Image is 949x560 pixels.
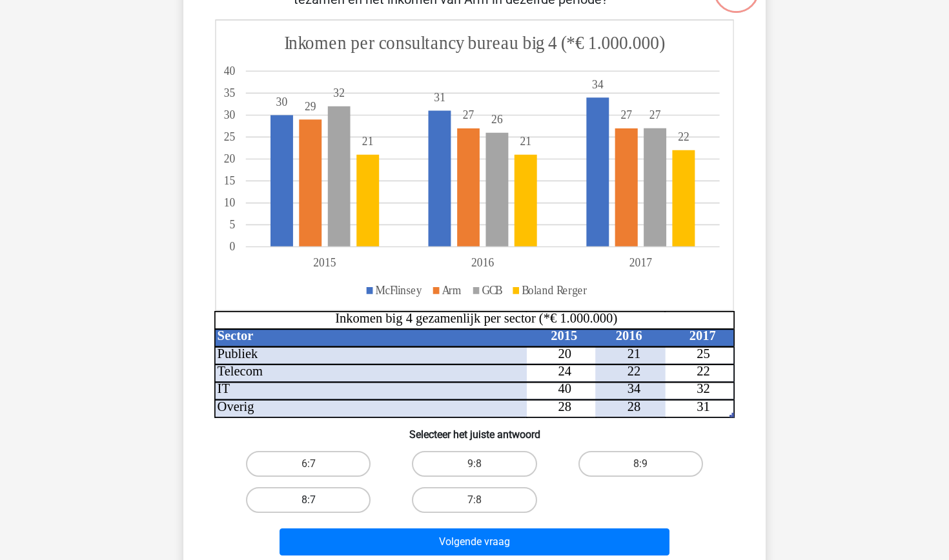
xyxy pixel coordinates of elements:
tspan: 31 [697,399,710,414]
tspan: 20 [224,152,236,166]
label: 9:8 [412,451,536,477]
tspan: 34 [592,77,604,91]
button: Volgende vraag [280,528,670,555]
tspan: Inkomen big 4 gezamenlijk per sector (*€ 1.000.000) [335,311,617,326]
label: 7:8 [412,487,536,513]
tspan: 22 [678,130,689,144]
tspan: 40 [224,64,236,77]
tspan: 28 [558,399,572,414]
tspan: 35 [224,86,236,100]
tspan: 30 [224,108,236,122]
tspan: Inkomen per consultancy bureau big 4 (*€ 1.000.000) [284,32,665,54]
tspan: 24 [558,364,572,378]
tspan: 2121 [362,135,531,148]
tspan: IT [218,382,230,396]
tspan: 25 [697,346,710,361]
tspan: Sector [218,328,254,343]
tspan: 15 [224,174,236,188]
tspan: 201520162017 [313,256,652,270]
tspan: 2016 [616,328,642,343]
tspan: 29 [305,99,316,113]
label: 8:7 [246,487,371,513]
tspan: 32 [697,382,710,396]
tspan: 40 [558,382,572,396]
label: 8:9 [578,451,703,477]
tspan: 22 [697,364,710,378]
tspan: 2727 [463,108,632,122]
tspan: GCB [482,283,503,297]
tspan: 2015 [551,328,577,343]
label: 6:7 [246,451,371,477]
tspan: Boland Rerger [522,283,587,297]
tspan: 5 [230,218,236,232]
tspan: Arm [442,283,462,297]
tspan: 34 [628,382,641,396]
tspan: 10 [224,196,236,210]
tspan: Publiek [218,346,258,361]
tspan: Telecom [218,364,263,378]
h6: Selecteer het juiste antwoord [204,418,745,441]
tspan: 22 [628,364,641,378]
tspan: 0 [230,240,236,254]
tspan: 32 [333,86,345,100]
tspan: 26 [491,112,503,126]
tspan: 25 [224,130,236,144]
tspan: 28 [628,399,641,414]
tspan: McFlinsey [376,283,423,297]
tspan: 20 [558,346,572,361]
tspan: 27 [649,108,661,122]
tspan: 31 [434,90,445,104]
tspan: Overig [218,399,254,414]
tspan: 2017 [689,328,716,343]
tspan: 30 [276,95,288,108]
tspan: 21 [628,346,641,361]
